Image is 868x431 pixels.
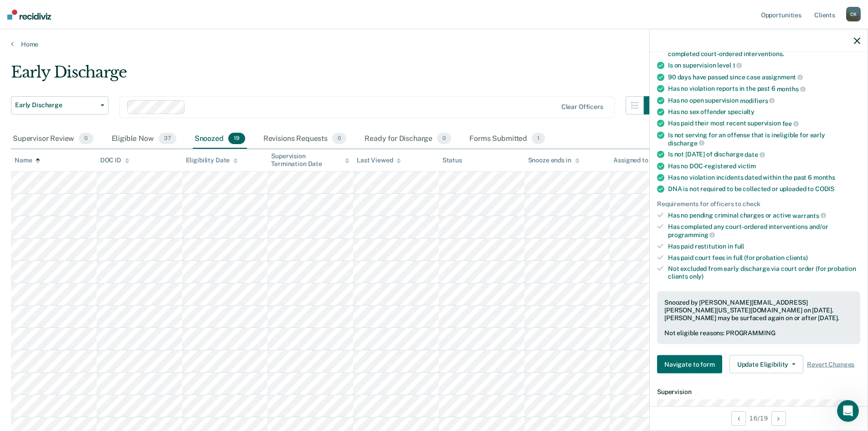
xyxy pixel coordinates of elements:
div: Early Discharge [11,63,662,89]
img: Recidiviz [7,10,51,20]
div: Is not serving for an offense that is ineligible for early [668,131,860,147]
span: date [745,151,765,158]
div: Assigned to [613,156,656,164]
span: modifiers [740,97,775,104]
div: Has completed any court-ordered interventions and/or [668,223,860,239]
div: Status [442,156,462,164]
div: Is not [DATE] of discharge [668,151,860,159]
div: Name [15,156,40,164]
div: Snooze ends in [528,156,580,164]
div: Snoozed [193,129,247,149]
div: 90 days have passed since case [668,73,860,81]
div: Supervisor Review [11,129,95,149]
div: Has no pending criminal charges or active [668,211,860,219]
span: assignment [762,73,803,81]
span: 1 [532,133,545,145]
button: Navigate to form [657,355,722,373]
span: 0 [332,133,346,145]
span: programming [668,231,715,239]
span: 19 [228,133,245,145]
span: CODIS [815,185,834,192]
span: 1 [733,62,742,69]
button: Previous Opportunity [731,411,746,426]
span: full [734,242,744,249]
span: specialty [728,108,755,115]
div: Eligibility Date [186,156,238,164]
div: Supervision Termination Date [271,152,349,168]
span: months [777,85,806,93]
a: Navigate to form link [657,355,726,373]
span: only) [689,273,704,280]
span: months [813,174,835,181]
div: DOC ID [100,156,129,164]
span: fee [782,120,799,127]
span: victim [738,162,756,170]
a: Home [11,40,857,48]
div: Not excluded from early discharge via court order (for probation clients [668,265,860,280]
button: Next Opportunity [771,411,786,426]
div: Ready for Discharge [363,129,453,149]
div: Has no DOC-registered [668,162,860,170]
span: Early Discharge [15,101,97,109]
span: warrants [792,212,826,219]
span: clients) [786,254,808,261]
div: Has no sex offender [668,108,860,116]
span: Revert Changes [807,360,854,368]
div: Snoozed by [PERSON_NAME][EMAIL_ADDRESS][PERSON_NAME][US_STATE][DOMAIN_NAME] on [DATE]. [PERSON_NA... [664,299,853,322]
div: DNA is not required to be collected or uploaded to [668,185,860,193]
div: Requirements for officers to check [657,200,860,208]
div: Is on supervision level [668,62,860,70]
div: C K [846,7,861,21]
span: 0 [79,133,93,145]
div: Last Viewed [357,156,401,164]
span: discharge [668,139,704,146]
div: Has no violation incidents dated within the past 6 [668,174,860,182]
span: 0 [437,133,451,145]
div: Has paid restitution in [668,242,860,250]
div: Has no violation reports in the past 6 [668,85,860,93]
div: 16 / 19 [650,406,868,430]
div: Eligible Now [110,129,178,149]
div: Has paid their most recent supervision [668,119,860,128]
span: 37 [159,133,176,145]
div: Forms Submitted [467,129,547,149]
div: Has paid court fees in full (for probation [668,254,860,261]
dt: Supervision [657,388,860,395]
button: Update Eligibility [729,355,803,373]
div: Not eligible reasons: PROGRAMMING [664,329,853,337]
iframe: Intercom live chat [837,400,859,422]
div: Clear officers [561,103,603,111]
div: Revisions Requests [262,129,348,149]
div: Has no open supervision [668,96,860,104]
